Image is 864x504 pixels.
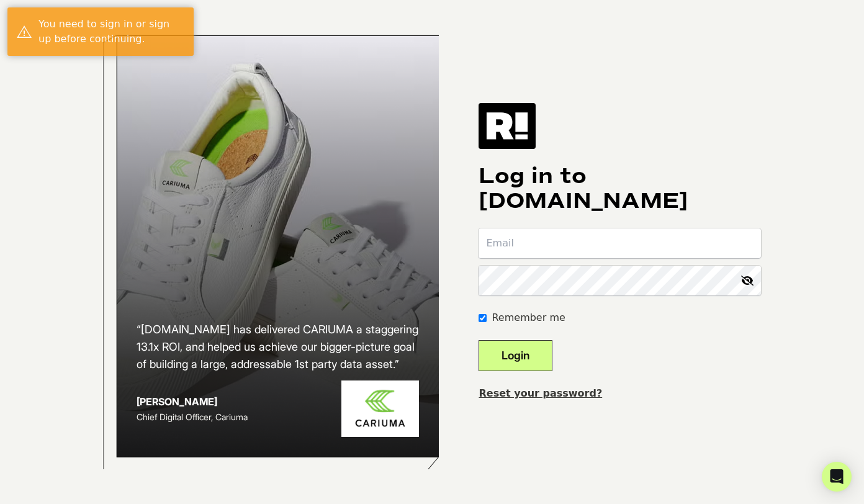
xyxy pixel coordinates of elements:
[822,462,852,492] div: Open Intercom Messenger
[341,380,419,437] img: Cariuma
[479,387,602,399] a: Reset your password?
[137,321,420,373] h2: “[DOMAIN_NAME] has delivered CARIUMA a staggering 13.1x ROI, and helped us achieve our bigger-pic...
[38,17,184,47] div: You need to sign in or sign up before continuing.
[479,103,536,149] img: Retention.com
[492,310,565,325] label: Remember me
[137,395,217,408] strong: [PERSON_NAME]
[479,228,761,258] input: Email
[479,340,552,371] button: Login
[479,164,761,214] h1: Log in to [DOMAIN_NAME]
[137,412,248,422] span: Chief Digital Officer, Cariuma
